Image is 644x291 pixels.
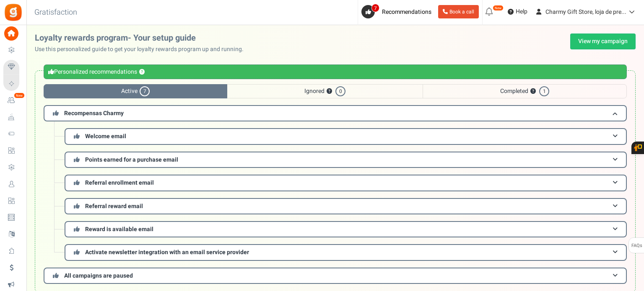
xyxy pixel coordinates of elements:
span: 1 [539,86,549,96]
span: Charmy Gift Store, loja de pre... [545,8,626,16]
span: Referral enrollment email [85,178,154,187]
a: Help [504,5,531,18]
div: Personalized recommendations [44,64,627,79]
span: Referral reward email [85,202,143,211]
h2: Loyalty rewards program- Your setup guide [35,33,250,43]
span: Recompensas Charmy [64,109,124,118]
span: Reward is available email [85,225,153,234]
button: ? [139,70,145,75]
a: New [3,93,23,108]
span: Points earned for a purchase email [85,155,178,164]
button: ? [327,89,332,94]
em: New [14,93,25,98]
span: 0 [335,86,345,96]
span: 7 [371,4,379,12]
h3: Gratisfaction [25,4,86,21]
a: Book a call [438,5,479,18]
span: Completed [423,84,627,98]
span: Help [514,8,527,16]
button: ? [530,89,536,94]
span: Ignored [227,84,423,98]
span: Active [44,84,227,98]
span: Activate newsletter integration with an email service provider [85,248,249,257]
a: 7 Recommendations [361,5,435,18]
em: New [493,5,504,11]
span: Welcome email [85,132,126,141]
span: All campaigns are paused [64,271,133,280]
span: FAQs [631,238,642,254]
p: Use this personalized guide to get your loyalty rewards program up and running. [35,45,250,54]
img: Gratisfaction [4,3,23,22]
span: Recommendations [382,8,431,16]
span: 7 [140,86,150,96]
a: View my campaign [570,33,636,49]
